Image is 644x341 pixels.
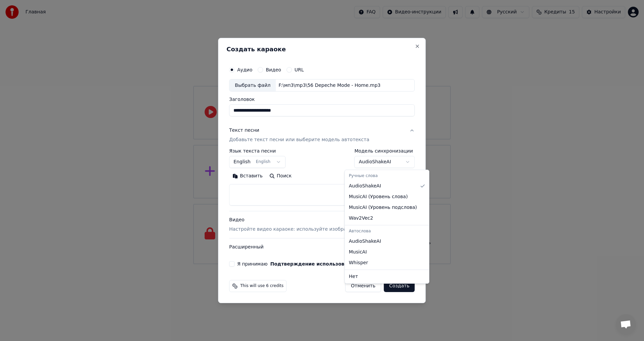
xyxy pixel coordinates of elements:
[349,249,367,255] span: MusicAI
[346,227,428,236] div: Автослова
[349,183,381,189] span: AudioShakeAI
[346,171,428,181] div: Ручные слова
[349,204,417,211] span: MusicAI ( Уровень подслова )
[349,260,368,266] span: Whisper
[349,215,373,222] span: Wav2Vec2
[349,238,381,245] span: AudioShakeAI
[349,193,408,200] span: MusicAI ( Уровень слова )
[349,273,358,280] span: Нет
